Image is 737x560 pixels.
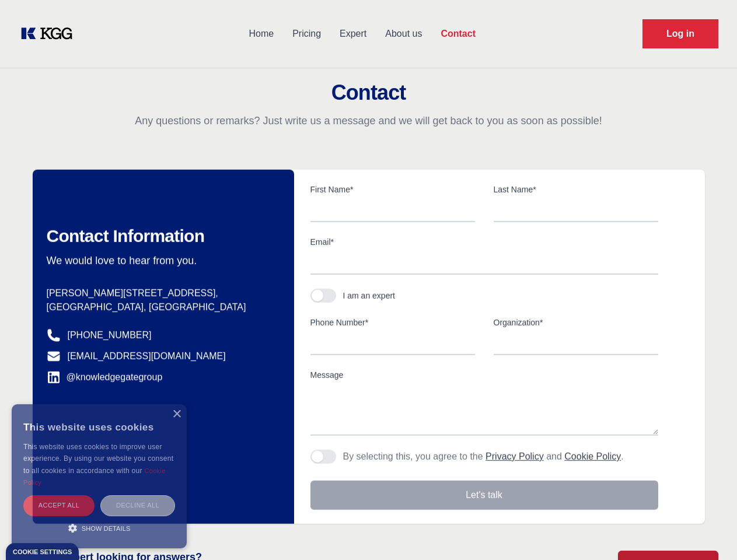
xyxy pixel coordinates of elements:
[494,317,658,328] label: Organization*
[23,443,173,475] span: This website uses cookies to improve user experience. By using our website you consent to all coo...
[100,495,175,516] div: Decline all
[23,467,166,486] a: Cookie Policy
[47,286,275,300] p: [PERSON_NAME][STREET_ADDRESS],
[343,450,624,464] p: By selecting this, you agree to the and .
[310,236,658,248] label: Email*
[310,184,475,195] label: First Name*
[564,452,621,461] a: Cookie Policy
[376,19,431,49] a: About us
[330,19,376,49] a: Expert
[494,184,658,195] label: Last Name*
[283,19,330,49] a: Pricing
[642,19,718,48] a: Request Demo
[431,19,485,49] a: Contact
[23,413,175,441] div: This website uses cookies
[47,370,163,384] a: @knowledgegategroup
[310,369,658,381] label: Message
[47,254,275,268] p: We would love to hear from you.
[47,226,275,247] h2: Contact Information
[343,290,396,302] div: I am an expert
[13,549,72,555] div: Cookie settings
[239,19,283,49] a: Home
[47,300,275,314] p: [GEOGRAPHIC_DATA], [GEOGRAPHIC_DATA]
[310,481,658,510] button: Let's talk
[14,114,723,128] p: Any questions or remarks? Just write us a message and we will get back to you as soon as possible!
[68,328,152,342] a: [PHONE_NUMBER]
[310,317,475,328] label: Phone Number*
[172,410,181,419] div: Close
[679,504,737,560] iframe: Chat Widget
[68,349,226,363] a: [EMAIL_ADDRESS][DOMAIN_NAME]
[485,452,544,461] a: Privacy Policy
[82,525,131,532] span: Show details
[23,495,95,516] div: Accept all
[23,522,175,534] div: Show details
[19,24,82,43] a: KOL Knowledge Platform: Talk to Key External Experts (KEE)
[14,81,723,104] h2: Contact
